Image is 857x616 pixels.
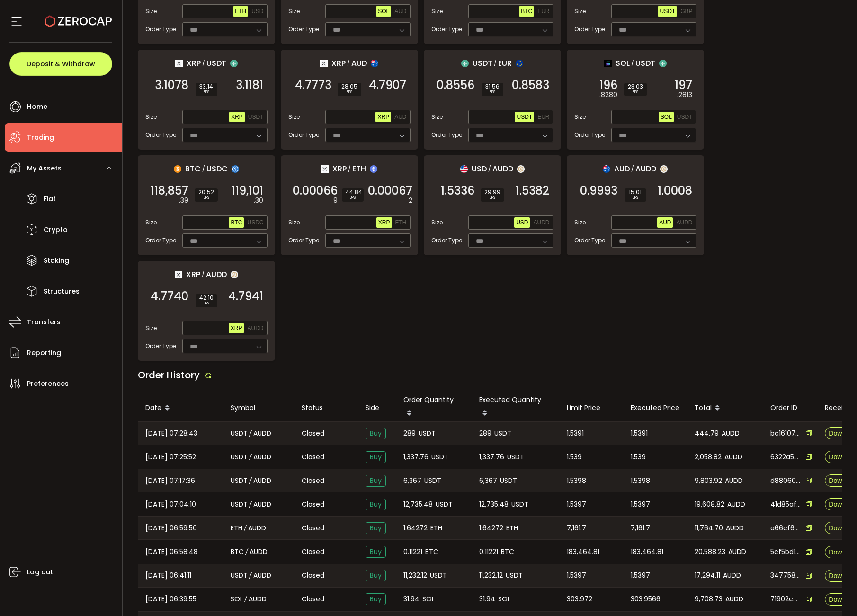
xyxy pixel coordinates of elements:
span: [DATE] 07:04:10 [145,499,196,510]
span: 19,608.82 [695,499,724,510]
em: / [347,59,350,68]
span: XRP [186,268,200,280]
span: 29.99 [484,189,500,195]
div: Date [138,400,223,416]
em: / [249,452,252,463]
span: Size [431,7,443,16]
button: BTC [229,217,244,228]
span: 183,464.81 [567,546,599,557]
span: AUDD [728,546,746,557]
span: Order Type [574,236,605,245]
span: [DATE] 07:17:36 [145,475,195,486]
span: BTC [501,546,514,557]
span: Crypto [44,223,68,237]
button: AUD [393,112,408,122]
span: USDT [231,475,248,486]
button: EUR [536,112,551,122]
span: Trading [27,131,54,144]
span: 1.5391 [631,428,648,439]
span: USDT [500,475,517,486]
em: / [631,165,634,173]
span: d8806056-a77f-4500-b404-166fa5a8631f [770,476,801,486]
button: ETH [393,217,409,228]
em: / [202,270,205,279]
span: Buy [366,499,386,510]
span: BTC [231,219,242,226]
img: aud_portfolio.svg [603,165,610,173]
button: USDT [246,112,266,122]
span: Order Type [288,131,319,139]
span: BTC [521,8,532,15]
span: Order Type [288,236,319,245]
img: xrp_portfolio.png [175,271,182,278]
em: / [488,165,491,173]
span: Size [145,324,157,332]
em: 2 [409,196,412,205]
span: ETH [506,523,518,534]
img: xrp_portfolio.png [321,165,329,173]
em: .8280 [599,90,617,100]
span: AUDD [724,452,742,463]
span: Preferences [27,377,69,391]
div: Side [358,402,396,413]
span: AUDD [206,268,227,280]
span: AUDD [253,428,271,439]
i: BPS [341,89,357,95]
div: Executed Price [623,402,687,413]
span: ETH [231,523,242,534]
span: 197 [675,80,692,90]
span: 0.8583 [512,80,549,90]
span: AUDD [248,523,266,534]
span: 3.1181 [236,80,263,90]
span: XRP [331,57,346,69]
span: 28.05 [341,84,357,89]
span: XRP [377,114,389,120]
span: 2,058.82 [695,452,722,463]
span: Size [431,113,443,121]
span: Order History [138,368,200,382]
span: 289 [403,428,416,439]
div: Executed Quantity [472,394,559,421]
span: [DATE] 07:25:52 [145,452,196,463]
span: USDT [231,570,248,581]
span: 1.5398 [631,475,650,486]
span: 0.11221 [403,546,422,557]
button: USDT [658,6,677,17]
i: BPS [628,89,643,95]
button: USDT [515,112,534,122]
i: BPS [484,195,500,201]
span: Buy [366,428,386,439]
img: aud_portfolio.svg [371,60,378,67]
em: / [202,59,205,68]
span: EUR [498,57,512,69]
span: BTC [185,163,201,175]
span: bc161075-1134-400a-8250-96869527893a [770,429,801,438]
img: usdc_portfolio.svg [232,165,239,173]
em: / [249,570,252,581]
span: 289 [479,428,491,439]
span: Size [288,7,300,16]
span: Order Type [145,236,176,245]
span: 1.5397 [631,499,650,510]
em: / [249,499,252,510]
span: 1,337.76 [479,452,504,463]
span: Order Type [574,131,605,139]
span: XRP [231,114,243,120]
span: XRP [378,219,390,226]
span: USDT [473,57,492,69]
span: 4.7907 [369,80,406,90]
em: .30 [254,196,263,205]
span: 1.5336 [441,186,474,196]
span: AUDD [253,452,271,463]
span: Order Type [574,25,605,34]
span: ETH [352,163,366,175]
span: 4.7740 [151,292,188,301]
span: AUDD [533,219,549,226]
span: 1.5397 [567,570,586,581]
span: 20,588.23 [695,546,725,557]
span: 4.7941 [228,292,263,301]
span: USDT [248,114,264,120]
span: EUR [537,114,549,120]
span: 12,735.48 [479,499,509,510]
button: USDC [245,217,265,228]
